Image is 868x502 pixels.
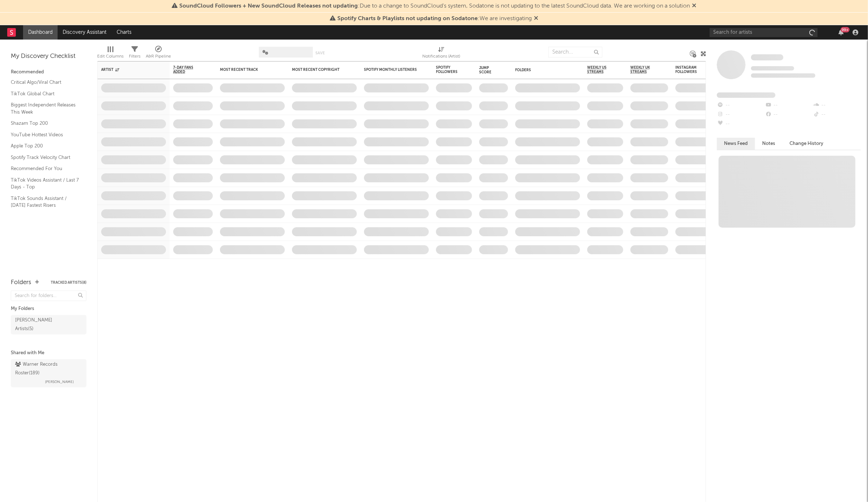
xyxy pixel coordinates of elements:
div: Edit Columns [97,52,123,61]
span: Fans Added by Platform [717,92,775,98]
div: -- [717,119,765,129]
a: TikTok Sounds Assistant / [DATE] Fastest Risers [11,195,79,209]
a: TikTok Global Chart [11,90,79,98]
a: Critical Algo/Viral Chart [11,78,79,86]
div: Artist [101,68,155,72]
button: Change History [782,138,831,150]
a: TikTok Videos Assistant / Last 7 Days - Top [11,176,79,191]
div: Filters [129,52,140,61]
div: Notifications (Artist) [423,43,460,64]
div: A&R Pipeline [146,52,171,61]
span: 0 fans last week [751,73,815,78]
a: Shazam Top 200 [11,119,79,127]
div: Most Recent Track [220,68,274,72]
input: Search for folders... [11,291,86,301]
div: Warner Records Roster ( 189 ) [15,360,80,378]
div: Notifications (Artist) [423,52,460,61]
a: YouTube Hottest Videos [11,131,79,139]
span: 7-Day Fans Added [173,65,202,74]
div: My Folders [11,305,86,313]
span: Weekly US Streams [587,65,612,74]
div: Jump Score [479,66,497,74]
a: [PERSON_NAME] Artists(5) [11,315,86,334]
span: Tracking Since: [DATE] [751,66,794,70]
a: Some Artist [751,54,783,61]
button: Tracked Artists(8) [51,281,86,284]
div: Folders [11,278,31,287]
button: News Feed [717,138,755,150]
a: Charts [112,25,136,40]
div: Folders [515,68,569,72]
div: Most Recent Copyright [292,68,346,72]
span: Weekly UK Streams [630,65,657,74]
div: Recommended [11,68,86,77]
button: Notes [755,138,782,150]
span: Dismiss [692,3,696,9]
span: Dismiss [534,16,538,22]
div: Instagram Followers [675,65,701,74]
a: Apple Top 200 [11,142,79,150]
a: Discovery Assistant [58,25,112,40]
div: -- [765,101,813,110]
input: Search for artists [710,28,818,37]
a: Biggest Independent Releases This Week [11,101,79,116]
div: Spotify Monthly Listeners [364,68,418,72]
div: -- [765,110,813,119]
span: : Due to a change to SoundCloud's system, Sodatone is not updating to the latest SoundCloud data.... [179,3,690,9]
div: [PERSON_NAME] Artists ( 5 ) [15,316,66,333]
a: Dashboard [23,25,58,40]
span: Some Artist [751,54,783,60]
div: -- [717,101,765,110]
div: -- [813,110,861,119]
div: Spotify Followers [436,65,461,74]
div: -- [813,101,861,110]
div: Filters [129,43,140,64]
button: Save [315,51,325,55]
div: 99 + [841,27,850,32]
div: A&R Pipeline [146,43,171,64]
div: -- [717,110,765,119]
div: Edit Columns [97,43,123,64]
a: Recommended For You [11,165,79,173]
span: : We are investigating [337,16,532,22]
button: 99+ [838,29,844,35]
a: Warner Records Roster(189)[PERSON_NAME] [11,359,86,387]
span: Spotify Charts & Playlists not updating on Sodatone [337,16,478,22]
span: [PERSON_NAME] [45,378,74,386]
div: Shared with Me [11,349,86,357]
div: My Discovery Checklist [11,52,86,61]
input: Search... [548,47,602,58]
span: SoundCloud Followers + New SoundCloud Releases not updating [179,3,358,9]
a: Spotify Track Velocity Chart [11,154,79,161]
